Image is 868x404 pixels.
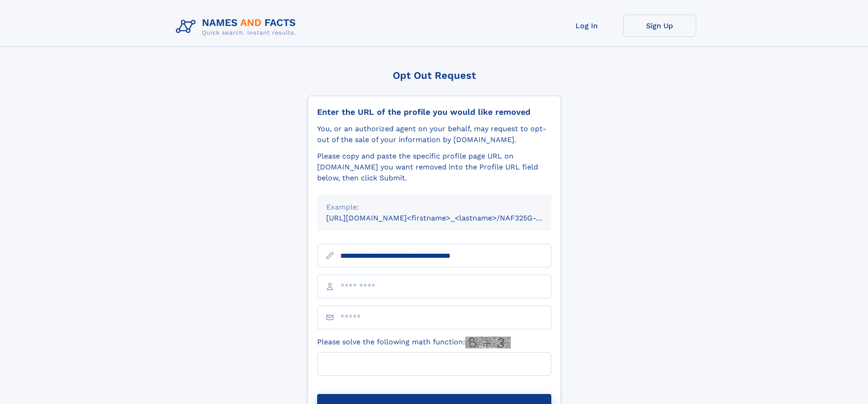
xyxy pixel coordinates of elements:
div: You, or an authorized agent on your behalf, may request to opt-out of the sale of your informatio... [317,123,551,145]
div: Example: [326,202,542,213]
small: [URL][DOMAIN_NAME]<firstname>_<lastname>/NAF325G-xxxxxxxx [326,214,569,222]
div: Enter the URL of the profile you would like removed [317,107,551,117]
img: Logo Names and Facts [172,15,303,39]
div: Opt Out Request [308,70,561,81]
label: Please solve the following math function: [317,337,511,348]
a: Sign Up [623,15,696,37]
a: Log In [550,15,623,37]
div: Please copy and paste the specific profile page URL on [DOMAIN_NAME] you want removed into the Pr... [317,151,551,184]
